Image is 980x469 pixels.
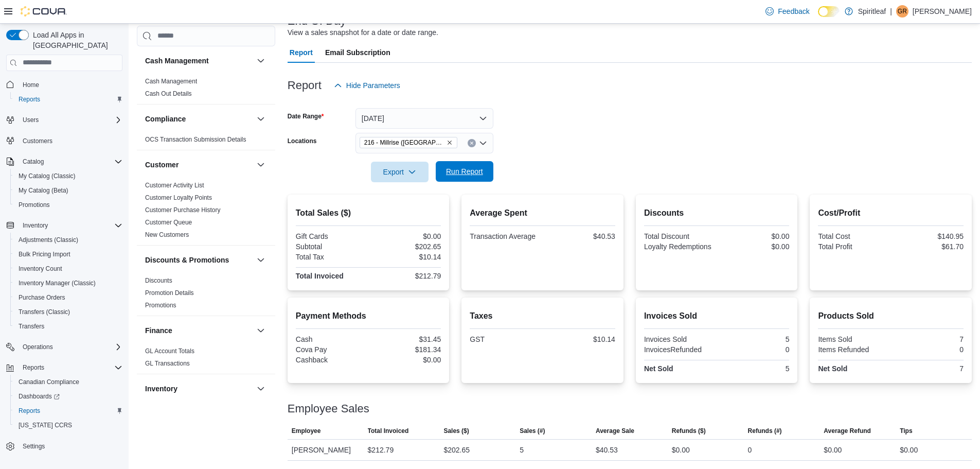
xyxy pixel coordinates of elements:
[145,289,194,297] a: Promotion Details
[145,56,253,66] button: Cash Management
[443,444,470,456] div: $202.65
[137,179,275,245] div: Customer
[10,389,127,404] a: Dashboards
[14,320,48,333] a: Transfers
[470,232,540,240] div: Transaction Average
[644,364,673,373] strong: Net Sold
[19,78,122,91] span: Home
[137,75,275,104] div: Cash Management
[14,184,122,197] span: My Catalog (Beta)
[10,262,127,276] button: Inventory Count
[360,137,457,148] span: 216 - Millrise (Calgary)
[14,93,44,106] a: Reports
[2,360,127,375] button: Reports
[19,114,122,126] span: Users
[470,335,540,343] div: GST
[296,232,366,240] div: Gift Cards
[145,206,221,214] a: Customer Purchase History
[370,356,441,364] div: $0.00
[436,161,493,182] button: Run Report
[23,137,52,145] span: Customers
[2,439,127,454] button: Settings
[145,136,246,143] a: OCS Transaction Submission Details
[479,139,487,147] button: Open list of options
[818,232,888,240] div: Total Cost
[288,137,317,145] label: Locations
[145,194,212,201] a: Customer Loyalty Points
[14,234,82,246] a: Adjustments (Classic)
[288,403,369,415] h3: Employee Sales
[10,233,127,247] button: Adjustments (Classic)
[370,345,441,354] div: $181.34
[672,444,690,456] div: $0.00
[292,427,321,435] span: Employee
[145,135,246,144] span: OCS Transaction Submission Details
[19,421,72,429] span: [US_STATE] CCRS
[10,290,127,305] button: Purchase Orders
[14,277,122,289] span: Inventory Manager (Classic)
[330,75,404,96] button: Hide Parameters
[288,27,438,38] div: View a sales snapshot for a date or date range.
[145,219,192,226] a: Customer Queue
[355,108,493,129] button: [DATE]
[296,242,366,251] div: Subtotal
[896,5,908,18] div: Gavin R
[19,440,122,453] span: Settings
[145,160,253,170] button: Customer
[470,310,615,322] h2: Taxes
[137,133,275,150] div: Compliance
[644,232,715,240] div: Total Discount
[446,166,483,177] span: Run Report
[23,363,44,372] span: Reports
[19,378,79,386] span: Canadian Compliance
[145,276,172,285] span: Discounts
[145,347,194,355] span: GL Account Totals
[10,305,127,319] button: Transfers (Classic)
[364,137,444,148] span: 216 - Millrise ([GEOGRAPHIC_DATA])
[296,356,366,364] div: Cashback
[824,444,842,456] div: $0.00
[145,90,192,98] span: Cash Out Details
[19,407,40,415] span: Reports
[10,183,127,198] button: My Catalog (Beta)
[824,427,871,435] span: Average Refund
[14,390,122,403] span: Dashboards
[468,139,476,147] button: Clear input
[19,392,60,401] span: Dashboards
[19,322,44,331] span: Transfers
[255,55,267,67] button: Cash Management
[14,419,76,431] a: [US_STATE] CCRS
[23,343,53,351] span: Operations
[19,341,122,353] span: Operations
[145,114,253,124] button: Compliance
[644,207,790,219] h2: Discounts
[19,341,57,353] button: Operations
[10,247,127,262] button: Bulk Pricing Import
[290,42,313,63] span: Report
[818,335,888,343] div: Items Sold
[644,242,715,251] div: Loyalty Redemptions
[14,199,54,211] a: Promotions
[719,232,789,240] div: $0.00
[19,186,68,195] span: My Catalog (Beta)
[719,335,789,343] div: 5
[145,78,197,85] a: Cash Management
[145,194,212,202] span: Customer Loyalty Points
[370,253,441,261] div: $10.14
[2,77,127,92] button: Home
[818,364,847,373] strong: Net Sold
[14,320,122,333] span: Transfers
[19,361,48,374] button: Reports
[145,231,189,239] span: New Customers
[19,440,49,453] a: Settings
[596,444,618,456] div: $40.53
[145,56,209,66] h3: Cash Management
[137,345,275,374] div: Finance
[2,340,127,354] button: Operations
[145,77,197,85] span: Cash Management
[14,234,122,246] span: Adjustments (Classic)
[545,335,615,343] div: $10.14
[19,308,70,316] span: Transfers (Classic)
[893,335,964,343] div: 7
